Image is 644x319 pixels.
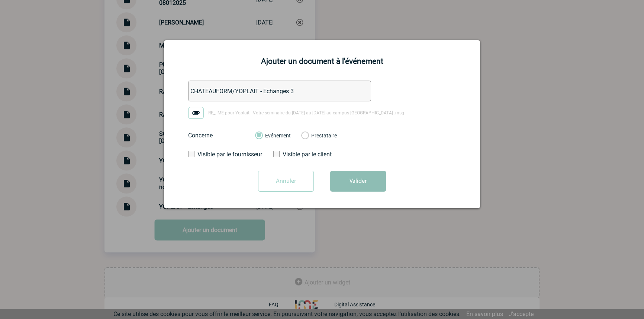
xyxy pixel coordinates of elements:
[188,151,257,158] label: Visible par le fournisseur
[188,132,248,139] label: Concerne
[330,171,386,192] button: Valider
[208,110,404,115] span: RE_ IME pour Yoplait - Votre séminaire du [DATE] au [DATE] au campus [GEOGRAPHIC_DATA] .msg
[273,151,342,158] label: Visible par le client
[301,133,308,139] label: Prestataire
[255,133,262,139] label: Evénement
[188,81,371,101] input: Désignation
[173,57,471,66] h2: Ajouter un document à l'événement
[258,171,314,192] input: Annuler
